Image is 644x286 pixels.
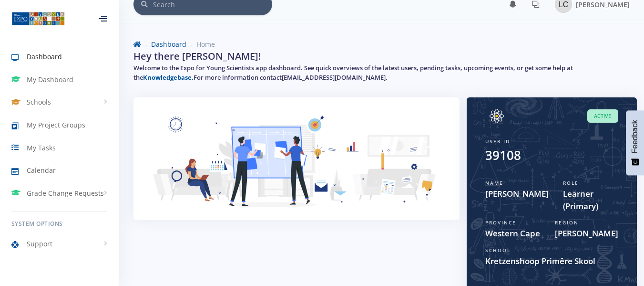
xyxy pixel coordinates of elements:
[626,110,644,175] button: Feedback - Show survey
[27,165,56,175] span: Calendar
[133,49,261,64] h2: Hey there [PERSON_NAME]!
[485,180,503,186] span: Name
[27,239,52,249] span: Support
[485,227,541,240] span: Western Cape
[485,146,521,165] div: 39108
[133,64,630,82] h5: Welcome to the Expo for Young Scientists app dashboard. See quick overviews of the latest users, ...
[282,73,386,82] a: [EMAIL_ADDRESS][DOMAIN_NAME]
[485,247,511,254] span: School
[485,219,516,226] span: Province
[563,180,579,186] span: Role
[485,109,508,123] img: Image placeholder
[145,109,448,224] img: Learner
[587,109,618,123] span: Active
[27,52,62,62] span: Dashboard
[27,74,73,85] span: My Dashboard
[485,255,618,267] span: Kretzenshoop Primêre Skool
[27,143,56,153] span: My Tasks
[631,120,639,153] span: Feedback
[27,120,85,130] span: My Project Groups
[563,188,618,212] span: Learner (Primary)
[11,220,107,228] h6: System Options
[27,97,51,107] span: Schools
[186,39,215,49] li: Home
[485,138,510,145] span: User ID
[143,73,194,82] a: Knowledgebase.
[151,40,186,49] a: Dashboard
[485,188,549,200] span: [PERSON_NAME]
[27,188,104,198] span: Grade Change Requests
[555,227,618,240] span: [PERSON_NAME]
[11,11,65,26] img: ...
[555,219,579,226] span: Region
[133,39,630,49] nav: breadcrumb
